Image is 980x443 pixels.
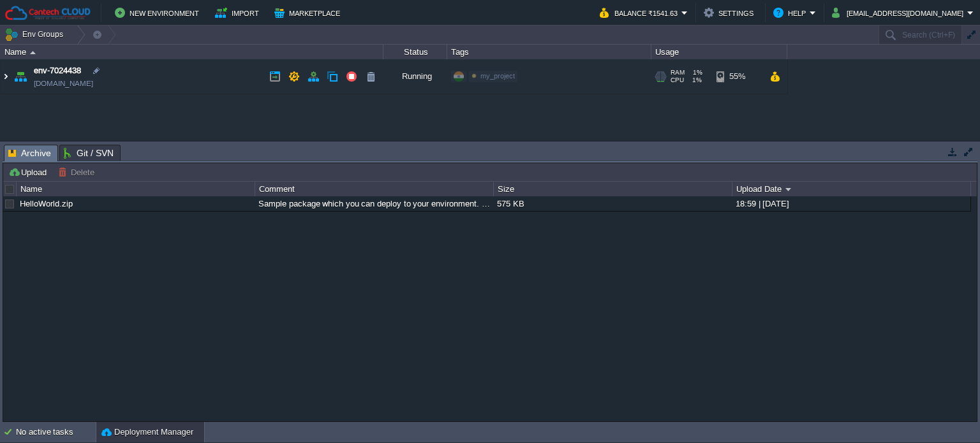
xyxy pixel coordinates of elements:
[689,76,702,84] span: 1%
[704,5,757,20] button: Settings
[115,5,203,20] button: New Environment
[671,69,685,76] span: RAM
[274,5,344,20] button: Marketplace
[494,196,731,211] div: 575 KB
[732,196,970,211] div: 18:59 | [DATE]
[16,422,96,442] div: No active tasks
[4,25,68,43] button: Env Groups
[384,45,447,59] div: Status
[1,59,11,94] img: AMDAwAAAACH5BAEAAAAALAAAAAABAAEAAAICRAEAOw==
[64,145,114,161] span: Git / SVN
[30,51,36,54] img: AMDAwAAAACH5BAEAAAAALAAAAAABAAEAAAICRAEAOw==
[690,69,702,76] span: 1%
[34,77,93,90] a: [DOMAIN_NAME]
[480,72,515,80] span: my_project
[773,5,810,20] button: Help
[20,199,73,208] a: HelloWorld.zip
[832,5,967,20] button: [EMAIL_ADDRESS][DOMAIN_NAME]
[255,196,493,211] div: Sample package which you can deploy to your environment. Feel free to delete and upload a package...
[652,45,787,59] div: Usage
[671,76,684,84] span: CPU
[8,145,51,161] span: Archive
[600,5,681,20] button: Balance ₹1541.63
[58,166,98,178] button: Delete
[34,64,81,77] a: env-7024438
[8,166,50,178] button: Upload
[4,5,91,21] img: Cantech Cloud
[494,182,732,196] div: Size
[215,5,263,20] button: Import
[101,426,193,439] button: Deployment Manager
[1,45,383,59] div: Name
[256,182,493,196] div: Comment
[733,182,970,196] div: Upload Date
[448,45,651,59] div: Tags
[11,59,29,94] img: AMDAwAAAACH5BAEAAAAALAAAAAABAAEAAAICRAEAOw==
[383,59,447,94] div: Running
[17,182,255,196] div: Name
[716,59,758,94] div: 55%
